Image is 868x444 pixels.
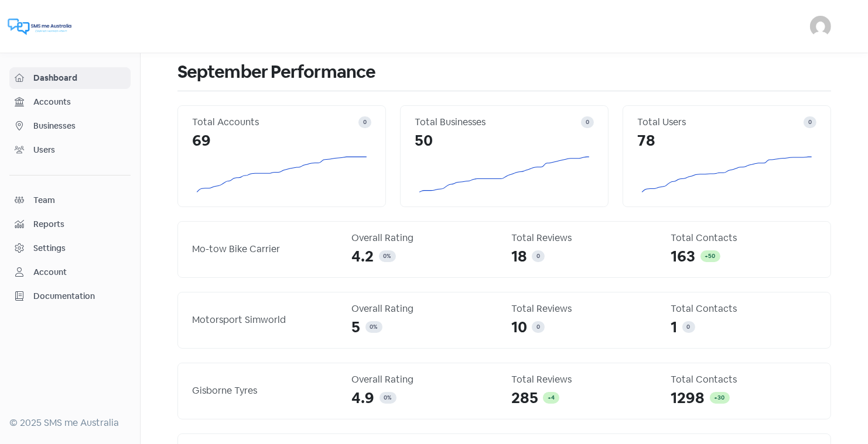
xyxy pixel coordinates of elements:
[511,316,527,339] span: 10
[9,261,131,283] a: Account
[352,302,498,316] div: Overall Rating
[33,96,125,108] span: Accounts
[192,129,371,152] div: 69
[33,266,67,278] div: Account
[511,373,657,387] div: Total Reviews
[687,323,691,331] span: 0
[352,245,374,268] span: 4.2
[33,290,125,302] span: Documentation
[511,245,527,268] span: 18
[363,118,367,126] span: 0
[671,231,817,245] div: Total Contacts
[810,16,831,37] img: User
[9,285,131,307] a: Documentation
[536,252,540,260] span: 0
[705,252,716,260] span: +50
[671,316,678,339] span: 1
[9,190,131,211] a: Team
[388,394,392,401] span: %
[511,231,657,245] div: Total Reviews
[715,394,725,401] span: +30
[9,91,131,113] a: Accounts
[511,387,538,409] span: 285
[370,323,374,331] span: 0
[415,129,594,152] div: 50
[192,242,338,256] div: Mo-tow Bike Carrier
[586,118,589,126] span: 0
[33,194,125,206] span: Team
[192,313,338,327] div: Motorsport Simworld
[177,53,831,91] h1: September Performance
[637,115,804,129] div: Total Users
[352,387,375,409] span: 4.9
[352,231,498,245] div: Overall Rating
[9,416,131,430] div: © 2025 SMS me Australia
[9,67,131,89] a: Dashboard
[548,394,555,401] span: +4
[671,373,817,387] div: Total Contacts
[9,238,131,259] a: Settings
[637,129,816,152] div: 78
[9,115,131,137] a: Businesses
[33,218,125,230] span: Reports
[33,144,125,156] span: Users
[511,302,657,316] div: Total Reviews
[808,118,812,126] span: 0
[9,214,131,235] a: Reports
[384,394,388,401] span: 0
[9,139,131,161] a: Users
[415,115,581,129] div: Total Businesses
[33,72,125,84] span: Dashboard
[374,323,378,331] span: %
[352,373,498,387] div: Overall Rating
[671,387,705,409] span: 1298
[384,252,387,260] span: 0
[192,115,358,129] div: Total Accounts
[536,323,540,331] span: 0
[671,302,817,316] div: Total Contacts
[352,316,361,339] span: 5
[33,242,66,254] div: Settings
[671,245,696,268] span: 163
[387,252,391,260] span: %
[33,120,125,132] span: Businesses
[192,384,338,398] div: Gisborne Tyres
